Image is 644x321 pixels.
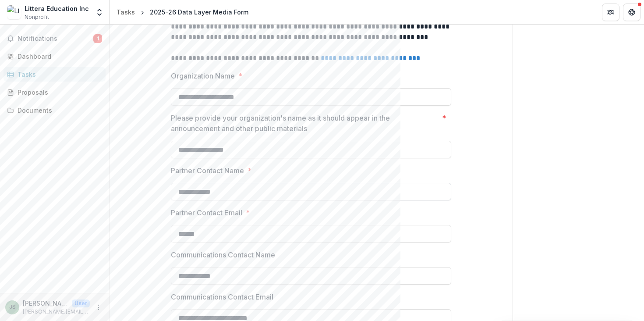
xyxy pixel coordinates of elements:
[171,113,439,134] p: Please provide your organization's name as it should appear in the announcement and other public ...
[7,5,21,19] img: Littera Education Inc
[18,106,99,115] div: Documents
[117,7,135,17] div: Tasks
[23,299,68,308] p: [PERSON_NAME]
[93,34,102,43] span: 1
[4,103,106,118] a: Documents
[18,88,99,97] div: Proposals
[623,4,640,21] button: Get Help
[93,302,104,313] button: More
[4,32,106,46] button: Notifications1
[18,70,99,79] div: Tasks
[72,300,90,307] p: User
[25,13,49,21] span: Nonprofit
[9,304,16,310] div: Justin Serrano
[171,165,244,176] p: Partner Contact Name
[4,67,106,82] a: Tasks
[23,308,90,316] p: [PERSON_NAME][EMAIL_ADDRESS][DOMAIN_NAME]
[171,292,273,302] p: Communications Contact Email
[93,4,106,21] button: Open entity switcher
[113,6,138,18] a: Tasks
[150,7,248,17] div: 2025-26 Data Layer Media Form
[171,207,242,218] p: Partner Contact Email
[171,71,235,81] p: Organization Name
[4,85,106,100] a: Proposals
[18,35,93,43] span: Notifications
[602,4,619,21] button: Partners
[113,6,252,18] nav: breadcrumb
[4,49,106,64] a: Dashboard
[25,4,89,13] div: Littera Education Inc
[18,52,99,61] div: Dashboard
[171,250,275,260] p: Communications Contact Name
